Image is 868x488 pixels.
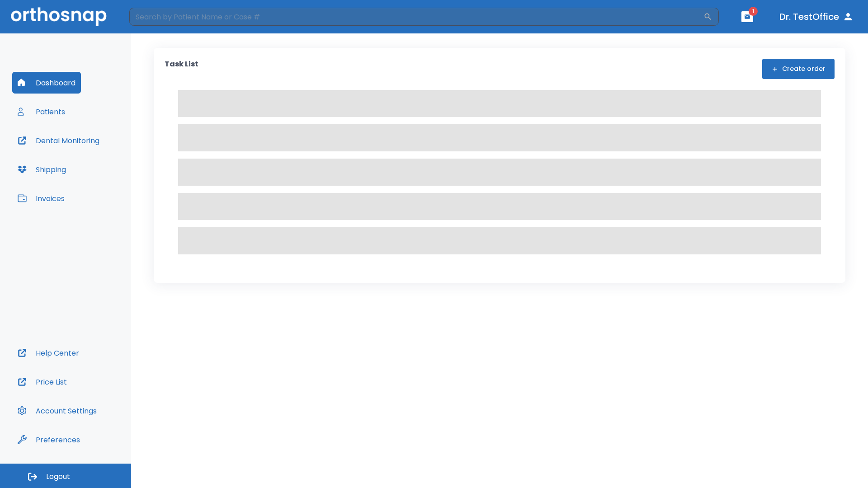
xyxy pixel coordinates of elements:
input: Search by Patient Name or Case # [129,8,703,26]
button: Dr. TestOffice [776,9,857,25]
button: Shipping [12,159,71,180]
img: Orthosnap [11,7,107,26]
span: Logout [46,472,70,482]
button: Dashboard [12,72,81,94]
button: Patients [12,101,71,122]
button: Price List [12,371,72,393]
p: Task List [165,59,198,79]
button: Invoices [12,188,70,209]
span: 1 [749,7,758,16]
button: Dental Monitoring [12,130,105,151]
button: Help Center [12,342,85,364]
button: Create order [762,59,835,79]
button: Preferences [12,429,85,450]
button: Account Settings [12,400,102,422]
